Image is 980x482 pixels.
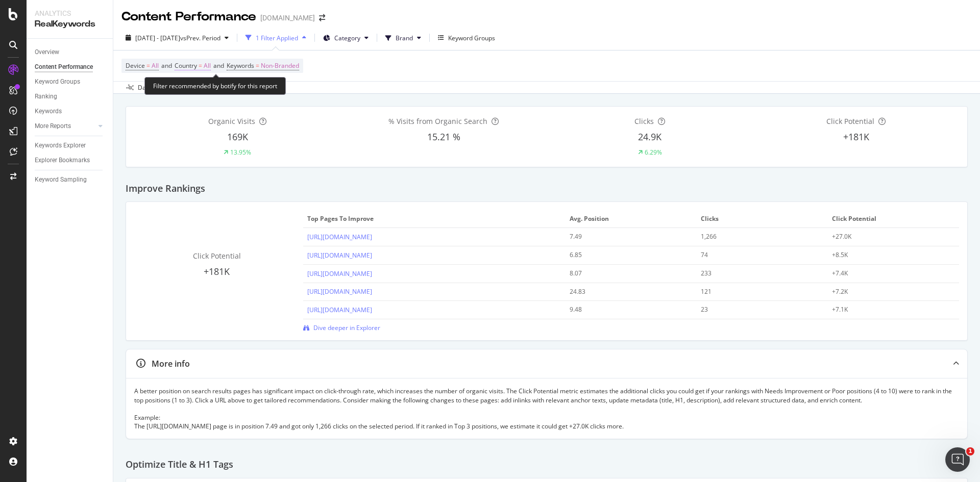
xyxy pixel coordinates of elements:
div: Keyword Groups [448,34,495,42]
button: Brand [381,30,425,46]
span: Country [175,61,197,70]
div: [DOMAIN_NAME] [260,13,315,23]
span: [DATE] - [DATE] [135,34,180,42]
span: 15.21 % [427,131,460,143]
div: RealKeywords [35,18,105,30]
div: 233 [701,269,812,278]
div: Keywords [35,106,62,117]
span: +181K [843,131,869,143]
a: More Reports [35,121,95,132]
a: [URL][DOMAIN_NAME] [307,306,372,314]
span: Clicks [701,214,821,223]
a: Keyword Groups [35,77,106,87]
span: Keywords [227,61,254,70]
a: Keywords [35,106,106,117]
span: Brand [396,34,413,42]
span: Click Potential [832,214,952,223]
div: +7.1K [832,305,943,314]
span: = [146,61,150,70]
div: 6.29% [645,148,662,157]
div: Ranking [35,91,57,102]
span: Click Potential [826,116,874,126]
a: [URL][DOMAIN_NAME] [307,287,372,296]
div: A better position on search results pages has significant impact on click-through rate, which inc... [134,387,959,430]
button: Keyword Groups [434,30,499,46]
div: Data crossed with the Crawl [138,83,217,92]
span: 1 [966,447,974,455]
div: 1,266 [701,232,812,241]
div: More info [152,358,190,370]
div: Filter recommended by botify for this report [144,77,286,95]
div: arrow-right-arrow-left [319,14,325,21]
span: = [256,61,259,70]
a: Explorer Bookmarks [35,155,106,166]
div: 121 [701,287,812,296]
div: +7.2K [832,287,943,296]
div: Analytics [35,8,105,18]
div: Keyword Sampling [35,174,87,185]
span: 169K [227,131,248,143]
a: Ranking [35,91,106,102]
div: +27.0K [832,232,943,241]
a: Keywords Explorer [35,140,106,151]
span: vs Prev. Period [180,34,220,42]
span: = [199,61,202,70]
button: [DATE] - [DATE]vsPrev. Period [121,30,233,46]
a: Overview [35,47,106,58]
div: 8.07 [570,269,680,278]
div: 74 [701,250,812,260]
h2: Improve Rankings [126,184,205,194]
div: Keywords Explorer [35,140,86,151]
div: 6.85 [570,250,680,260]
div: 7.49 [570,232,680,241]
span: Non-Branded [261,59,299,73]
span: All [204,59,211,73]
span: Avg. Position [570,214,690,223]
div: 9.48 [570,305,680,314]
div: +8.5K [832,250,943,260]
span: +181K [204,265,230,277]
div: 13.95% [230,148,251,157]
span: Clicks [634,116,654,126]
div: Explorer Bookmarks [35,155,90,166]
span: Organic Visits [208,116,255,126]
span: Category [334,34,360,42]
button: 1 Filter Applied [241,30,310,46]
h2: Optimize Title & H1 Tags [126,460,233,470]
span: and [161,61,172,70]
div: 1 Filter Applied [256,34,298,42]
div: Content Performance [35,62,93,72]
div: Keyword Groups [35,77,80,87]
span: Device [126,61,145,70]
iframe: Intercom live chat [945,447,970,472]
div: 23 [701,305,812,314]
span: Dive deeper in Explorer [313,323,380,332]
a: [URL][DOMAIN_NAME] [307,251,372,260]
div: Overview [35,47,59,58]
span: % Visits from Organic Search [388,116,487,126]
span: Top pages to improve [307,214,559,223]
a: Dive deeper in Explorer [303,323,380,332]
a: [URL][DOMAIN_NAME] [307,233,372,241]
a: Content Performance [35,62,106,72]
span: All [152,59,159,73]
div: 24.83 [570,287,680,296]
span: and [213,61,224,70]
div: More Reports [35,121,71,132]
div: +7.4K [832,269,943,278]
a: Keyword Sampling [35,174,106,185]
button: Category [319,30,373,46]
a: [URL][DOMAIN_NAME] [307,269,372,278]
span: 24.9K [638,131,661,143]
span: Click Potential [193,251,241,261]
div: Content Performance [121,8,256,26]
